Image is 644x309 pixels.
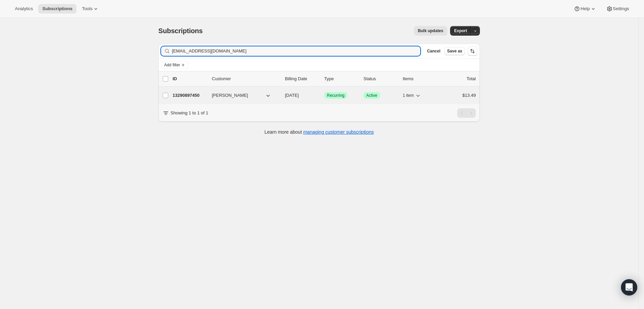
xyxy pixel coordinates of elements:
[285,75,319,82] p: Billing Date
[457,108,476,118] nav: Pagination
[468,46,477,56] button: Sort the results
[38,4,76,14] button: Subscriptions
[173,75,476,82] div: IDCustomerBilling DateTypeStatusItemsTotal
[42,6,72,12] span: Subscriptions
[414,26,447,36] button: Bulk updates
[418,28,443,34] span: Bulk updates
[366,93,377,98] span: Active
[173,92,206,99] p: 13290897450
[613,6,629,12] span: Settings
[424,47,443,55] button: Cancel
[265,129,374,135] p: Learn more about
[158,27,203,35] span: Subscriptions
[161,61,188,69] button: Add filter
[454,28,467,34] span: Export
[327,93,345,98] span: Recurring
[164,62,180,68] span: Add filter
[570,4,600,14] button: Help
[602,4,633,14] button: Settings
[212,75,280,82] p: Customer
[621,279,637,295] div: Open Intercom Messenger
[403,93,414,98] span: 1 item
[403,91,421,100] button: 1 item
[580,6,590,12] span: Help
[172,46,420,56] input: Filter subscribers
[450,26,471,36] button: Export
[173,91,476,100] div: 13290897450[PERSON_NAME][DATE]SuccessRecurringSuccessActive1 item$13.49
[467,75,476,82] p: Total
[447,48,462,54] span: Save as
[82,6,92,12] span: Tools
[363,75,397,82] p: Status
[403,75,437,82] div: Items
[15,6,33,12] span: Analytics
[444,47,465,55] button: Save as
[11,4,37,14] button: Analytics
[324,75,358,82] div: Type
[173,75,206,82] p: ID
[78,4,103,14] button: Tools
[171,110,208,116] p: Showing 1 to 1 of 1
[212,92,248,99] span: [PERSON_NAME]
[303,129,374,135] a: managing customer subscriptions
[427,48,440,54] span: Cancel
[462,93,476,98] span: $13.49
[285,93,299,98] span: [DATE]
[208,90,275,101] button: [PERSON_NAME]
